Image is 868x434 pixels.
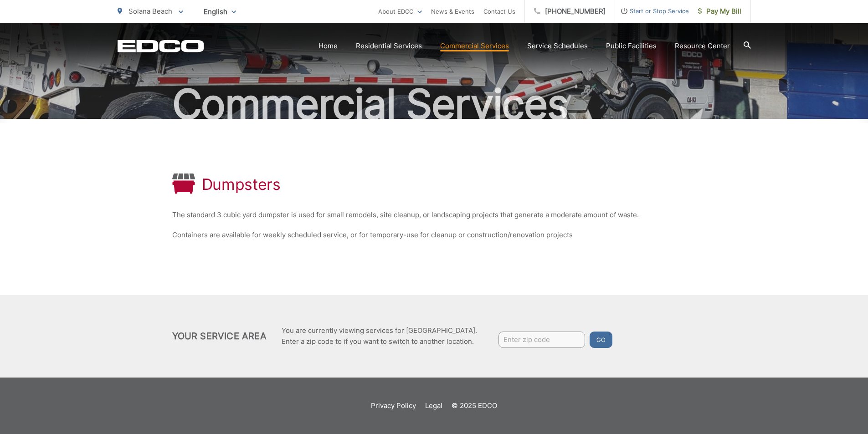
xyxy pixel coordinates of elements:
[675,41,730,51] a: Resource Center
[371,400,416,411] a: Privacy Policy
[590,332,612,348] button: Go
[452,400,497,411] p: © 2025 EDCO
[282,325,477,347] p: You are currently viewing services for [GEOGRAPHIC_DATA]. Enter a zip code to if you want to swit...
[527,41,588,51] a: Service Schedules
[606,41,657,51] a: Public Facilities
[172,331,267,342] h2: Your Service Area
[483,6,515,17] a: Contact Us
[118,40,204,52] a: EDCD logo. Return to the homepage.
[425,400,442,411] a: Legal
[431,6,474,17] a: News & Events
[202,175,281,194] h1: Dumpsters
[128,7,172,15] span: Solana Beach
[498,332,585,348] input: Enter zip code
[318,41,338,51] a: Home
[378,6,422,17] a: About EDCO
[118,82,751,127] h2: Commercial Services
[172,230,696,240] p: Containers are available for weekly scheduled service, or for temporary-use for cleanup or constr...
[440,41,509,51] a: Commercial Services
[698,6,741,17] span: Pay My Bill
[356,41,422,51] a: Residential Services
[172,209,696,220] p: The standard 3 cubic yard dumpster is used for small remodels, site cleanup, or landscaping proje...
[197,4,243,20] span: English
